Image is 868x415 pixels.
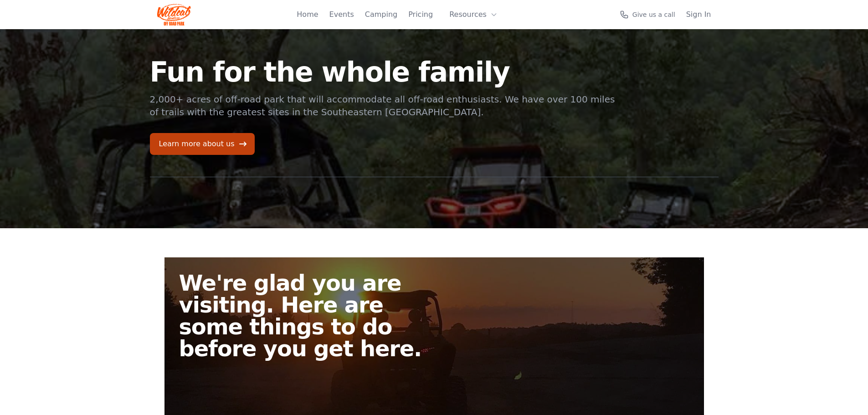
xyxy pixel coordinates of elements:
a: Home [297,9,318,20]
a: Events [329,9,354,20]
img: Wildcat Logo [157,4,191,26]
a: Give us a call [620,10,675,19]
h1: Fun for the whole family [150,58,616,86]
h2: We're glad you are visiting. Here are some things to do before you get here. [179,272,442,359]
a: Sign In [686,9,711,20]
p: 2,000+ acres of off-road park that will accommodate all off-road enthusiasts. We have over 100 mi... [150,93,616,118]
a: Learn more about us [150,133,255,155]
a: Pricing [408,9,433,20]
button: Resources [444,5,503,24]
span: Give us a call [632,10,675,19]
a: Camping [365,9,397,20]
